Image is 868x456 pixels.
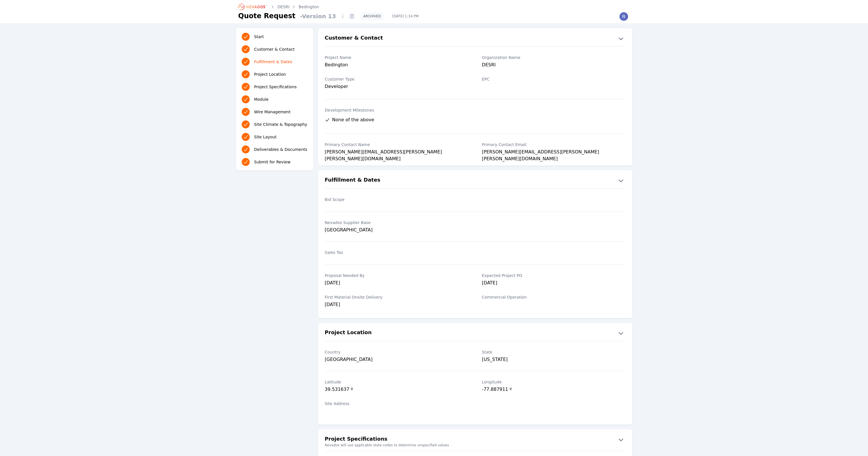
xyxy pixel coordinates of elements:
[325,356,468,363] div: [GEOGRAPHIC_DATA]
[325,386,468,394] div: 39.531637 º
[332,116,374,123] span: None of the above
[254,147,307,152] span: Deliverables & Documents
[325,61,468,69] div: Bedington
[325,273,468,278] label: Proposal Needed By
[482,349,625,355] label: State
[482,280,625,287] div: [DATE]
[325,435,387,444] h2: Project Specifications
[388,14,423,19] span: [DATE] 1:14 PM
[482,294,625,300] label: Commercial Operation
[325,34,383,43] h2: Customer & Contact
[325,301,468,309] div: [DATE]
[254,122,307,127] span: Site Climate & Topography
[325,280,468,287] div: [DATE]
[238,11,296,20] h1: Quote Request
[242,32,308,167] nav: Progress
[325,83,468,90] div: Developer
[325,197,468,202] label: Bid Scope
[238,2,319,11] nav: Breadcrumb
[254,109,291,115] span: Wire Management
[318,34,632,43] button: Customer & Contact
[482,142,625,147] label: Primary Contact Email
[619,12,628,21] img: Riley Caron
[254,59,292,65] span: Fulfillment & Dates
[482,386,625,394] div: -77.887911 º
[482,55,625,60] label: Organization Name
[298,12,338,20] span: - Version 13
[361,13,383,20] div: ARCHIVED
[482,149,625,157] div: [PERSON_NAME][EMAIL_ADDRESS][PERSON_NAME][PERSON_NAME][DOMAIN_NAME]
[254,84,297,90] span: Project Specifications
[325,149,468,157] div: [PERSON_NAME][EMAIL_ADDRESS][PERSON_NAME][PERSON_NAME][DOMAIN_NAME]
[318,435,632,444] button: Project Specifications
[325,250,468,255] label: Sales Tax
[254,34,264,40] span: Start
[482,273,625,278] label: Expected Project PO
[325,76,468,82] label: Customer Type
[325,328,372,338] h2: Project Location
[318,443,632,447] small: Nevados will use applicable state codes to determine unspecified values
[325,220,468,225] label: Nevados Supplier Base
[325,349,468,355] label: Country
[299,4,319,10] a: Bedington
[254,159,291,165] span: Submit for Review
[325,401,468,406] label: Site Address
[318,328,632,338] button: Project Location
[482,356,625,363] div: [US_STATE]
[318,176,632,185] button: Fulfillment & Dates
[325,142,468,147] label: Primary Contact Name
[482,61,625,69] div: DESRI
[325,379,468,385] label: Latitude
[325,294,468,300] label: First Material Onsite Delivery
[325,176,380,185] h2: Fulfillment & Dates
[325,55,468,60] label: Project Name
[254,134,277,140] span: Site Layout
[254,96,269,102] span: Module
[278,4,290,10] a: DESRI
[482,379,625,385] label: Longitude
[325,107,625,113] label: Development Milestones
[482,76,625,82] label: EPC
[325,227,468,233] div: [GEOGRAPHIC_DATA]
[254,71,286,77] span: Project Location
[254,46,295,52] span: Customer & Contact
